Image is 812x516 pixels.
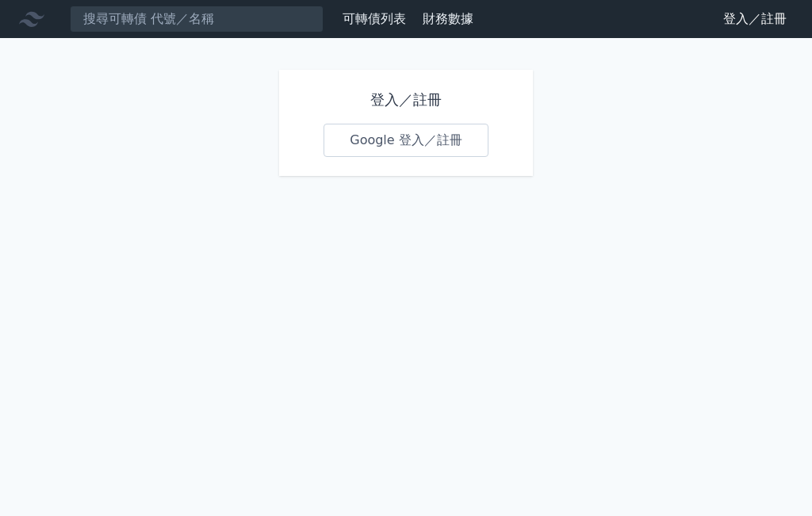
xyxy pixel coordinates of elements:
[324,124,488,157] a: Google 登入／註冊
[343,11,406,26] a: 可轉債列表
[710,6,799,32] a: 登入／註冊
[324,89,488,111] h1: 登入／註冊
[70,6,324,32] input: 搜尋可轉債 代號／名稱
[423,11,473,26] a: 財務數據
